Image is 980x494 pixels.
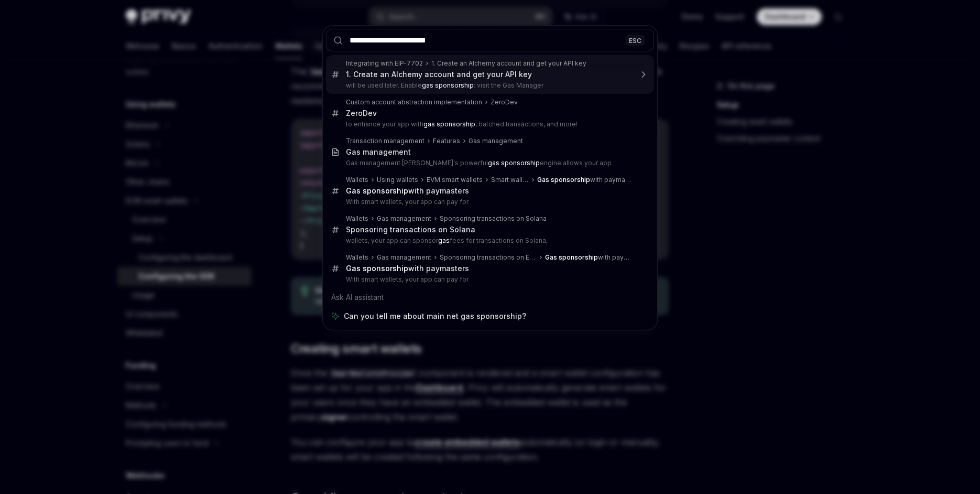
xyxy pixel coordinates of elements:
div: Integrating with EIP-7702 [346,59,423,68]
b: gas sponsorship [488,159,540,167]
b: Gas sponsorship [537,176,590,184]
b: Gas sponsorship [545,253,598,261]
div: Wallets [346,176,368,184]
div: Wallets [346,253,368,262]
b: Gas sponsorship [346,186,408,195]
div: Using wallets [377,176,418,184]
b: Gas sponsorship [346,264,408,273]
div: 1. Create an Alchemy account and get your API key [431,59,586,68]
span: Can you tell me about main net gas sponsorship? [344,311,526,321]
div: Custom account abstraction implementation [346,98,482,106]
div: ZeroDev [491,98,518,106]
div: Transaction management [346,137,424,145]
p: to enhance your app with , batched transactions, and more! [346,120,632,128]
div: Gas management [469,137,523,145]
div: Gas management [346,147,411,157]
div: with paymasters [545,253,632,262]
div: Gas management [377,253,431,262]
div: EVM smart wallets [427,176,483,184]
div: 1. Create an Alchemy account and get your API key [346,70,532,79]
div: ZeroDev [346,109,377,118]
b: gas sponsorship [422,81,474,89]
div: with paymasters [346,264,469,273]
p: wallets, your app can sponsor fees for transactions on Solana, [346,237,632,245]
p: will be used later. Enable : visit the Gas Manager [346,81,632,90]
p: With smart wallets, your app can pay for [346,275,632,284]
p: Gas management [PERSON_NAME]'s powerful engine allows your app [346,159,632,167]
div: Sponsoring transactions on Solana [346,225,475,234]
b: gas sponsorship [423,120,475,128]
p: With smart wallets, your app can pay for [346,198,632,206]
div: Smart wallets [491,176,529,184]
div: Sponsoring transactions on Solana [440,214,547,223]
div: Gas management [377,214,431,223]
div: ESC [626,35,645,46]
b: gas [438,237,450,244]
div: Sponsoring transactions on Ethereum [440,253,537,262]
div: with paymasters [346,186,469,196]
div: Ask AI assistant [326,288,654,307]
div: with paymasters [537,176,632,184]
div: Wallets [346,214,368,223]
div: Features [433,137,460,145]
